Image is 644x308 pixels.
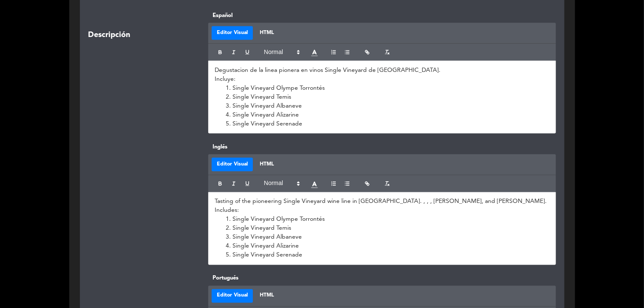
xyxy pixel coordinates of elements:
label: Portugués [208,274,556,283]
p: Tasting of the pioneering Single Vineyard wine line in [GEOGRAPHIC_DATA]. , , , [PERSON_NAME], an... [215,197,550,206]
span: Single Vineyard Temis [233,225,291,231]
li: Single Vineyard Alizarine [224,242,550,251]
li: Single Vineyard Serenade [224,251,550,260]
button: HTML [255,26,279,40]
span: Single Vineyard Albaneve [233,234,302,240]
p: Degustacion de la linea pionera en vinos Single Vineyard de [GEOGRAPHIC_DATA]. [215,66,550,75]
button: HTML [255,158,279,171]
li: Single Vineyard Albaneve [224,102,550,111]
span: Descripción [88,29,131,41]
button: Editor Visual [212,26,253,40]
li: Single Vineyard Serenade [224,120,550,128]
li: Single Vineyard Olympe Torrontés [224,84,550,93]
p: Includes: [215,206,550,215]
p: Incluye: [215,75,550,84]
label: Inglés [208,143,556,151]
button: Editor Visual [212,289,253,303]
button: Editor Visual [212,158,253,171]
li: Single Vineyard Alizarine [224,111,550,120]
label: Español [208,11,556,20]
li: Single Vineyard Temis [224,93,550,102]
button: HTML [255,289,279,303]
span: Single Vineyard Olympe Torrontés [233,217,325,222]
